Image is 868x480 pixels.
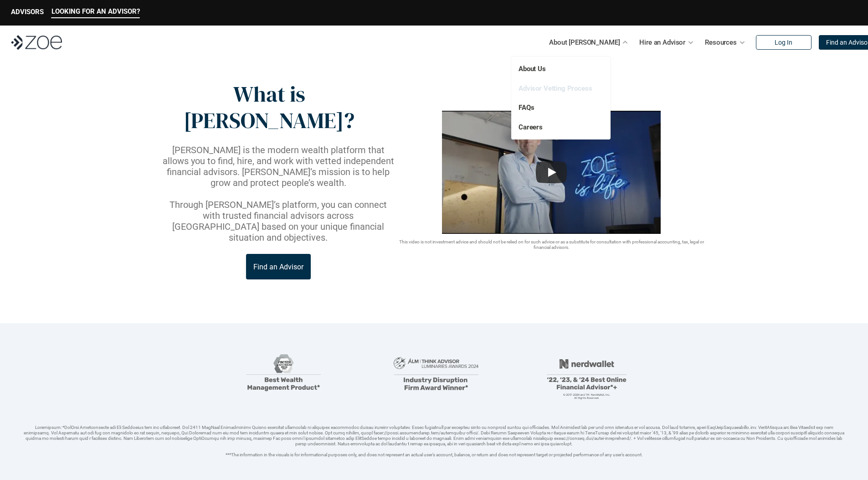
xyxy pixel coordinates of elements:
[519,123,543,131] a: Careers
[396,239,708,250] p: This video is not investment advice and should not be relied on for such advice or as a substitut...
[775,39,792,46] p: Log In
[519,103,534,112] a: FAQs
[51,7,140,15] p: LOOKING FOR AN ADVISOR?
[161,81,377,134] p: What is [PERSON_NAME]?
[253,263,303,271] p: Find an Advisor
[442,111,661,234] img: sddefault.webp
[11,8,44,16] p: ADVISORS
[22,425,846,458] p: Loremipsum: *DolOrsi Ametconsecte adi Eli Seddoeius tem inc utlaboreet. Dol 2411 MagNaal Enimadmi...
[536,161,567,183] button: Play
[549,36,620,49] p: About [PERSON_NAME]
[519,65,546,73] a: About Us
[705,36,737,49] p: Resources
[246,254,311,279] a: Find an Advisor
[519,84,592,93] a: Advisor Vetting Process
[161,199,396,243] p: Through [PERSON_NAME]’s platform, you can connect with trusted financial advisors across [GEOGRAP...
[756,35,812,50] a: Log In
[161,145,396,188] p: [PERSON_NAME] is the modern wealth platform that allows you to find, hire, and work with vetted i...
[639,36,685,49] p: Hire an Advisor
